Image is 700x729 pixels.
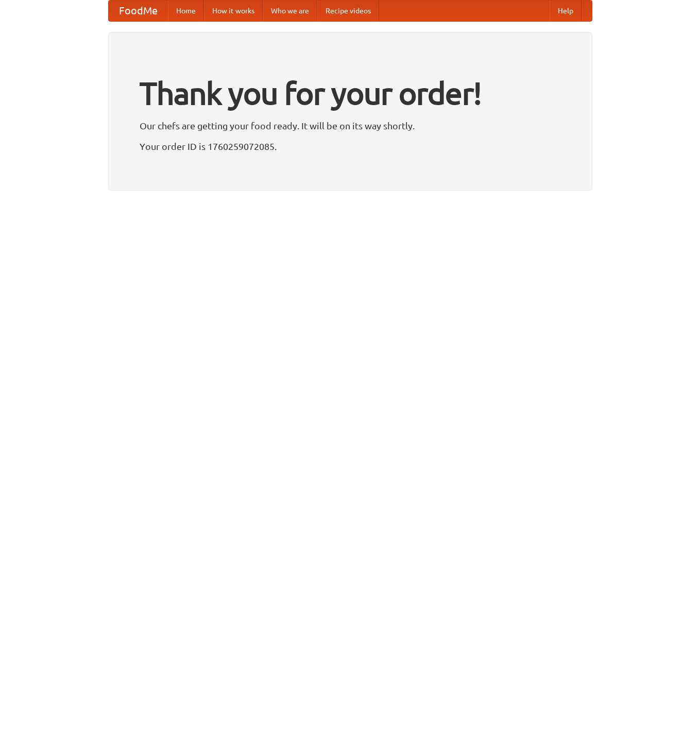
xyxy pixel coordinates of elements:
a: Home [168,1,204,21]
a: Recipe videos [317,1,379,21]
a: Help [550,1,582,21]
p: Your order ID is 1760259072085. [140,139,561,154]
h1: Thank you for your order! [140,69,561,118]
a: FoodMe [109,1,168,21]
p: Our chefs are getting your food ready. It will be on its way shortly. [140,118,561,133]
a: How it works [204,1,263,21]
a: Who we are [263,1,317,21]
